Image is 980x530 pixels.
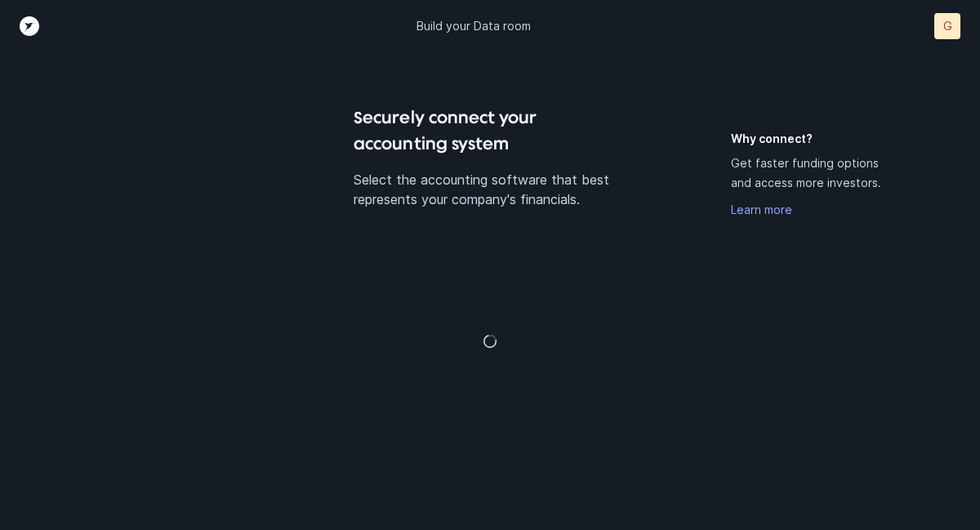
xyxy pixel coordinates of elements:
[354,105,626,157] h4: Securely connect your accounting system
[354,170,626,209] p: Select the accounting software that best represents your company's financials.
[934,13,960,39] button: G
[943,18,952,34] p: G
[731,131,898,147] h5: Why connect?
[731,203,792,216] a: Learn more
[416,18,531,34] p: Build your Data room
[731,154,898,193] p: Get faster funding options and access more investors.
